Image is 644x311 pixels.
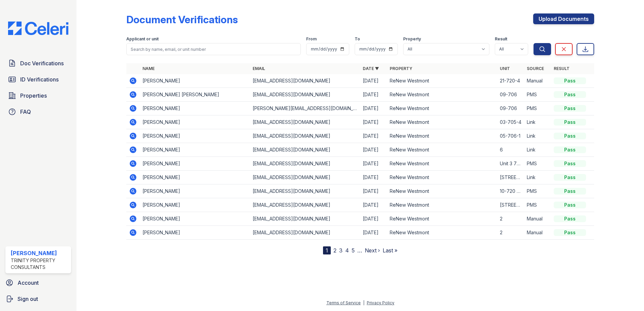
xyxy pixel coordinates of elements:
span: ID Verifications [20,75,59,83]
td: [DATE] [360,129,387,143]
td: [DATE] [360,226,387,240]
a: Sign out [3,292,74,306]
td: Link [524,171,551,184]
div: Pass [554,202,586,208]
label: Result [495,36,507,42]
td: [DATE] [360,157,387,171]
span: FAQ [20,108,31,116]
a: Terms of Service [326,300,361,305]
div: | [363,300,364,305]
div: Pass [554,229,586,236]
td: [PERSON_NAME] [140,212,250,226]
td: PMS [524,184,551,198]
a: FAQ [5,105,71,118]
td: [PERSON_NAME] [140,184,250,198]
td: [EMAIL_ADDRESS][DOMAIN_NAME] [250,88,360,102]
td: [DATE] [360,184,387,198]
td: [DATE] [360,198,387,212]
td: Link [524,115,551,129]
div: Pass [554,119,586,126]
div: Pass [554,105,586,112]
td: [EMAIL_ADDRESS][DOMAIN_NAME] [250,212,360,226]
td: 03-705-4 [497,115,524,129]
td: ReNew Westmont [387,157,497,171]
a: Property [390,66,412,71]
td: [PERSON_NAME] [140,102,250,115]
a: Date ▼ [363,66,379,71]
div: Pass [554,160,586,167]
td: [PERSON_NAME][EMAIL_ADDRESS][DOMAIN_NAME] [250,102,360,115]
td: [EMAIL_ADDRESS][DOMAIN_NAME] [250,226,360,240]
img: CE_Logo_Blue-a8612792a0a2168367f1c8372b55b34899dd931a85d93a1a3d3e32e68fde9ad4.png [3,22,74,35]
td: [DATE] [360,212,387,226]
div: Pass [554,188,586,195]
td: ReNew Westmont [387,115,497,129]
div: [PERSON_NAME] [11,249,68,257]
td: [PERSON_NAME] [PERSON_NAME] [140,88,250,102]
td: PMS [524,88,551,102]
td: [PERSON_NAME] [140,171,250,184]
td: 09-706 [497,88,524,102]
td: [STREET_ADDRESS] [497,198,524,212]
a: Account [3,276,74,289]
td: [DATE] [360,74,387,88]
td: 09-706 [497,102,524,115]
td: ReNew Westmont [387,226,497,240]
a: Name [142,66,155,71]
td: ReNew Westmont [387,212,497,226]
td: ReNew Westmont [387,74,497,88]
div: Pass [554,215,586,222]
a: Upload Documents [533,13,594,24]
div: Pass [554,133,586,139]
td: [PERSON_NAME] [140,115,250,129]
label: To [355,36,360,42]
td: [EMAIL_ADDRESS][DOMAIN_NAME] [250,143,360,157]
div: Pass [554,91,586,98]
span: Sign out [18,295,38,303]
a: Properties [5,89,71,102]
a: Email [253,66,265,71]
td: ReNew Westmont [387,88,497,102]
label: Property [403,36,421,42]
td: ReNew Westmont [387,129,497,143]
div: Pass [554,146,586,153]
td: PMS [524,102,551,115]
td: [EMAIL_ADDRESS][DOMAIN_NAME] [250,198,360,212]
td: ReNew Westmont [387,171,497,184]
td: Link [524,143,551,157]
td: [EMAIL_ADDRESS][DOMAIN_NAME] [250,184,360,198]
a: Result [554,66,570,71]
a: Unit [500,66,510,71]
td: [EMAIL_ADDRESS][DOMAIN_NAME] [250,115,360,129]
a: 4 [345,247,349,254]
td: Unit 3 703 [497,157,524,171]
td: 10-720 apt 2 [497,184,524,198]
td: [PERSON_NAME] [140,198,250,212]
a: 5 [352,247,355,254]
a: Last » [383,247,397,254]
a: 2 [333,247,336,254]
td: [PERSON_NAME] [140,74,250,88]
td: Manual [524,226,551,240]
a: Doc Verifications [5,57,71,70]
div: Document Verifications [126,13,238,26]
a: Privacy Policy [367,300,394,305]
td: 2 [497,212,524,226]
label: From [306,36,317,42]
td: PMS [524,157,551,171]
td: [EMAIL_ADDRESS][DOMAIN_NAME] [250,171,360,184]
td: [DATE] [360,115,387,129]
td: [DATE] [360,102,387,115]
td: Manual [524,74,551,88]
label: Applicant or unit [126,36,159,42]
td: [PERSON_NAME] [140,226,250,240]
td: ReNew Westmont [387,143,497,157]
td: [DATE] [360,143,387,157]
input: Search by name, email, or unit number [126,43,301,55]
a: Next › [365,247,380,254]
div: Pass [554,77,586,84]
a: ID Verifications [5,73,71,86]
td: [PERSON_NAME] [140,129,250,143]
span: Account [18,279,39,287]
